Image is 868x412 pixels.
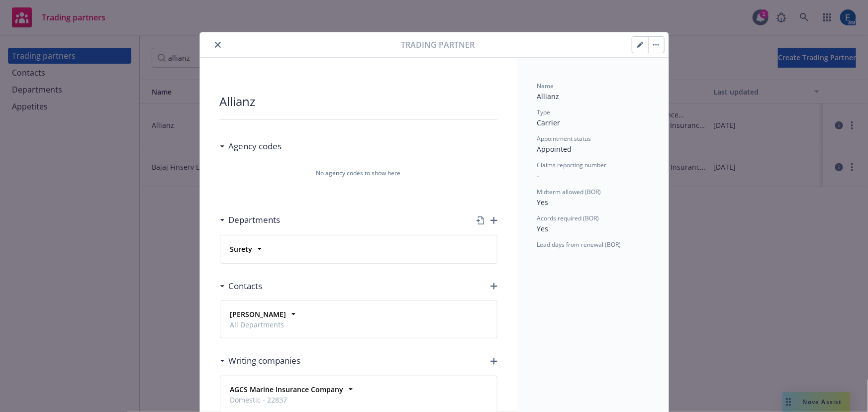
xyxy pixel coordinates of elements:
span: Type [537,108,551,116]
button: close [212,39,224,51]
span: Claims reporting number [537,161,607,169]
h3: Agency codes [229,140,282,153]
span: Trading partner [401,39,475,51]
strong: [PERSON_NAME] [230,309,287,319]
span: Name [537,82,554,90]
div: Agency codes [220,140,282,153]
span: - [537,250,540,260]
h3: Contacts [229,280,263,293]
span: All Departments [230,319,287,330]
span: - [537,171,540,181]
span: Carrier [537,118,561,127]
strong: Surety [230,244,253,254]
span: Appointed [537,144,572,154]
span: Midterm allowed (BOR) [537,188,601,196]
span: No agency codes to show here [316,169,401,178]
h3: Departments [229,213,281,226]
div: Departments [220,213,281,226]
span: Lead days from renewal (BOR) [537,240,621,249]
span: Allianz [537,92,560,101]
div: Allianz [220,94,497,109]
div: Writing companies [220,354,301,367]
span: Acords required (BOR) [537,214,599,222]
h3: Writing companies [229,354,301,367]
span: Yes [537,198,549,207]
span: Appointment status [537,134,591,143]
div: Contacts [220,280,263,293]
span: Domestic - 22837 [230,395,344,405]
strong: AGCS Marine Insurance Company [230,385,344,394]
span: Yes [537,224,549,233]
